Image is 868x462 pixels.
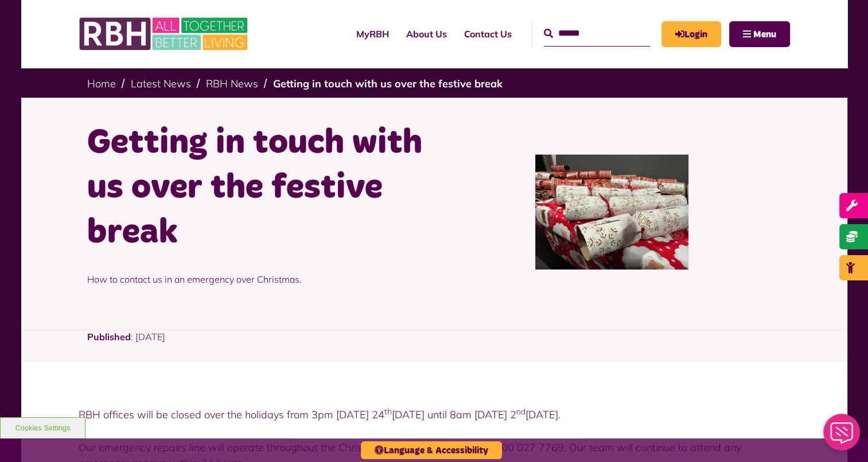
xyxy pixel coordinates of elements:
a: About Us [398,18,456,49]
a: MyRBH [661,21,721,47]
img: RBH [79,11,251,56]
button: Navigation [729,21,790,47]
p: : [DATE] [87,330,781,361]
iframe: Netcall Web Assistant for live chat [816,410,868,462]
a: Latest News [131,77,191,90]
a: Getting in touch with us over the festive break [273,77,503,90]
sup: th [384,406,392,416]
p: RBH offices will be closed over the holidays from 3pm [DATE] 24 [DATE] until 8am [DATE] 2 [DATE]. [79,407,790,422]
span: Menu [753,30,776,39]
strong: Published [87,331,131,342]
a: Home [87,77,116,90]
h1: Getting in touch with us over the festive break [87,121,426,255]
input: Search [544,21,650,46]
a: RBH News [206,77,258,90]
a: Contact Us [456,18,520,49]
sup: nd [516,406,526,416]
button: Language & Accessibility [361,441,502,459]
img: Crackers [535,155,688,269]
p: How to contact us in an emergency over Christmas. [87,255,426,303]
a: MyRBH [348,18,398,49]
